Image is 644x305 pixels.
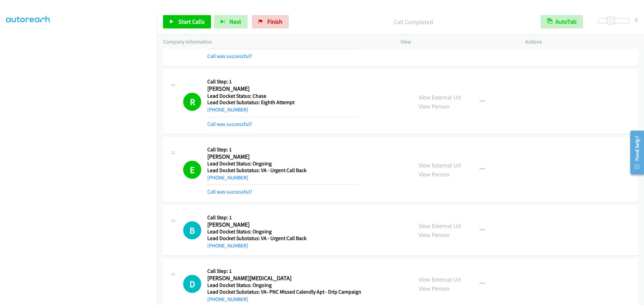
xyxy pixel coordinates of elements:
h2: [PERSON_NAME] [207,85,359,93]
a: View External Url [419,161,461,169]
h1: B [183,221,201,239]
span: Start Calls [178,18,205,25]
a: View External Url [419,93,461,101]
p: Company Information [163,38,388,46]
div: The call is yet to be attempted [183,221,201,239]
a: View Person [419,170,449,178]
h5: Lead Docket Status: Ongoing [207,228,359,235]
h5: Lead Docket Substatus: VA - Urgent Call Back [207,167,359,174]
h5: Call Step: 1 [207,78,359,85]
button: Next [214,15,248,28]
a: Call was successful? [207,53,252,59]
h1: E [183,161,201,179]
span: Finish [267,18,282,25]
h5: Call Step: 1 [207,214,359,221]
div: The call is yet to be attempted [183,275,201,293]
h2: [PERSON_NAME][MEDICAL_DATA] [207,275,359,282]
h5: Call Step: 1 [207,146,359,153]
h5: Call Step: 1 [207,268,361,275]
a: View External Url [419,222,461,230]
h5: Lead Docket Substatus: Eighth Attempt [207,99,359,106]
h5: Lead Docket Substatus: VA- PNC Missed Calendly Apt - Drip Campaign [207,289,361,295]
a: View External Url [419,276,461,283]
p: Actions [525,38,638,46]
a: Call was successful? [207,188,252,195]
a: [PHONE_NUMBER] [207,106,248,113]
a: Finish [252,15,289,28]
a: View Person [419,231,449,239]
h1: D [183,275,201,293]
span: Next [229,18,241,25]
h1: R [183,93,201,111]
p: Call Completed [298,17,529,26]
a: [PHONE_NUMBER] [207,174,248,181]
h5: Lead Docket Status: Chase [207,93,359,99]
h5: Lead Docket Status: Ongoing [207,282,361,289]
a: View Person [419,102,449,110]
div: 6 [635,15,638,24]
a: Start Calls [163,15,211,28]
a: Call was successful? [207,121,252,127]
h5: Lead Docket Status: Ongoing [207,160,359,167]
h2: [PERSON_NAME] [207,221,359,229]
button: AutoTab [541,15,583,28]
iframe: Resource Center [625,126,644,179]
a: [PHONE_NUMBER] [207,242,248,249]
h5: Lead Docket Substatus: VA - Urgent Call Back [207,235,359,242]
a: View Person [419,285,449,292]
p: View [400,38,513,46]
h2: [PERSON_NAME] [207,153,359,161]
a: [PHONE_NUMBER] [207,296,248,302]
